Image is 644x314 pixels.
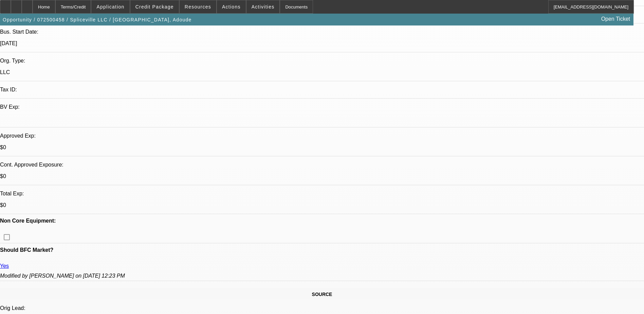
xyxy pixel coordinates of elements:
[3,17,192,22] span: Opportunity / 072500458 / Spliceville LLC / [GEOGRAPHIC_DATA], Adoude
[130,0,179,13] button: Credit Package
[185,4,211,10] span: Resources
[96,4,124,10] span: Application
[246,0,280,13] button: Activities
[312,292,332,297] span: SOURCE
[217,0,246,13] button: Actions
[252,4,275,10] span: Activities
[135,4,174,10] span: Credit Package
[222,4,241,10] span: Actions
[599,13,633,25] a: Open Ticket
[180,0,216,13] button: Resources
[91,0,129,13] button: Application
